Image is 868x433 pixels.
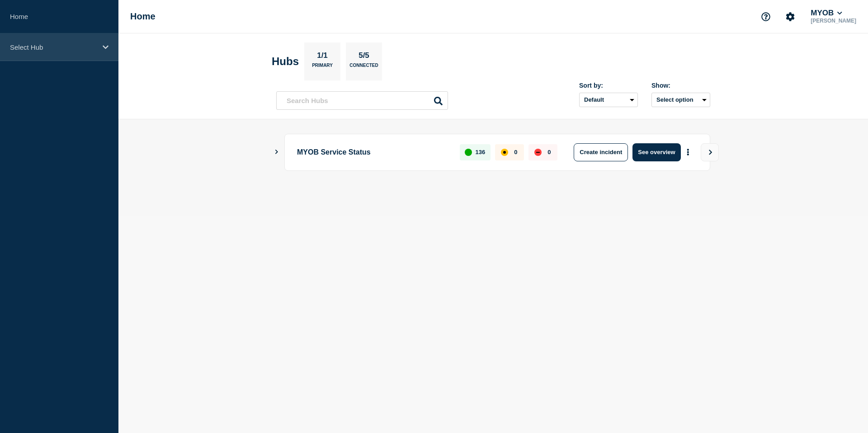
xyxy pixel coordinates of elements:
p: Connected [349,63,378,72]
select: Sort by [579,93,638,107]
p: 5/5 [355,51,373,63]
p: MYOB Service Status [297,143,449,161]
button: Create incident [574,143,628,161]
button: Account settings [781,7,800,26]
button: View [701,143,719,161]
h2: Hubs [272,55,299,68]
div: Show: [651,82,710,89]
input: Search Hubs [276,91,448,110]
p: Select Hub [10,43,97,51]
h1: Home [130,11,156,22]
p: 0 [514,149,517,155]
button: More actions [682,144,694,160]
button: Support [756,7,775,26]
p: Primary [312,63,333,72]
button: Show Connected Hubs [274,149,279,155]
p: 136 [476,149,486,155]
div: up [465,149,472,156]
p: 0 [547,149,551,155]
button: MYOB [809,9,844,18]
button: Select option [651,93,710,107]
p: [PERSON_NAME] [809,18,858,24]
p: 1/1 [314,51,331,63]
div: affected [501,149,508,156]
button: See overview [632,143,680,161]
div: Sort by: [579,82,638,89]
div: down [534,149,542,156]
